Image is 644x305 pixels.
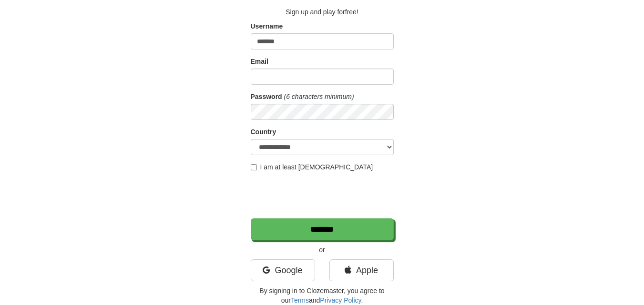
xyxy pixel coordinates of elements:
p: Sign up and play for ! [251,7,394,17]
a: Apple [329,259,394,281]
iframe: reCAPTCHA [251,177,396,214]
label: Username [251,21,283,31]
input: I am at least [DEMOGRAPHIC_DATA] [251,164,257,170]
p: By signing in to Clozemaster, you agree to our and . [251,286,394,305]
p: or [251,245,394,255]
a: Privacy Policy [320,296,361,304]
label: Email [251,57,268,66]
label: Country [251,127,276,137]
a: Terms [291,296,309,304]
label: Password [251,92,282,101]
label: I am at least [DEMOGRAPHIC_DATA] [251,162,373,172]
em: (6 characters minimum) [284,93,354,100]
u: free [345,8,357,16]
a: Google [251,259,315,281]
